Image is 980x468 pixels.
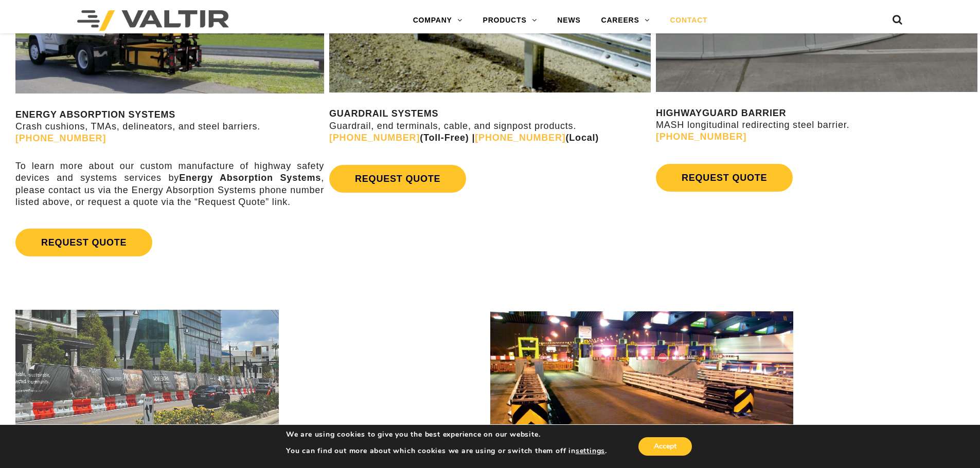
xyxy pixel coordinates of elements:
img: Valtir [77,10,229,31]
a: [PHONE_NUMBER] [656,132,746,142]
img: Rentals contact us image [15,310,279,454]
a: CONTACT [660,10,718,31]
a: COMPANY [403,10,473,31]
a: [PHONE_NUMBER] [475,133,565,143]
p: Crash cushions, TMAs, delineators, and steel barriers. [15,109,324,145]
button: settings [576,446,605,456]
a: REQUEST QUOTE [656,164,793,192]
strong: Energy Absorption Systems [179,173,321,183]
strong: ENERGY ABSORPTION SYSTEMS [15,109,175,120]
a: CAREERS [591,10,660,31]
p: To learn more about our custom manufacture of highway safety devices and systems services by , pl... [15,160,324,209]
strong: HIGHWAYGUARD BARRIER [656,108,786,118]
p: Guardrail, end terminals, cable, and signpost products. [329,108,651,144]
a: NEWS [547,10,591,31]
a: REQUEST QUOTE [329,165,466,193]
a: [PHONE_NUMBER] [15,133,106,143]
a: REQUEST QUOTE [15,229,152,256]
strong: (Toll-Free) | (Local) [329,133,599,143]
a: [PHONE_NUMBER] [329,133,420,143]
p: We are using cookies to give you the best experience on our website. [286,430,607,439]
button: Accept [638,437,692,456]
a: PRODUCTS [473,10,547,31]
strong: GUARDRAIL SYSTEMS [329,108,438,119]
p: You can find out more about which cookies we are using or switch them off in . [286,446,607,456]
p: MASH longitudinal redirecting steel barrier. [656,107,977,143]
img: contact us valtir international [490,311,793,456]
